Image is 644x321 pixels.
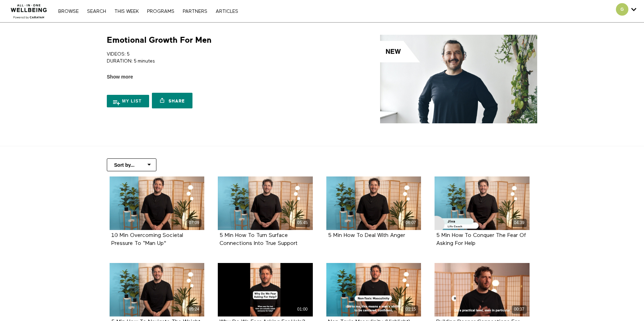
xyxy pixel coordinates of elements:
a: 5 Min How To Deal With Anger 06:07 [326,176,421,230]
button: My list [107,95,149,107]
div: 06:07 [403,219,418,227]
a: Search [84,9,110,14]
: 10 Min Overcoming Societal Pressure To “Man Up" 07:09 [110,176,205,230]
a: PROGRAMS [144,9,178,14]
a: 5 Min How To Conquer The Fear Of Asking For Help [436,233,526,246]
div: 01:15 [403,305,418,313]
a: 5 Min How To Deal With Anger [328,233,405,238]
a: ARTICLES [212,9,242,14]
div: 05:24 [187,305,201,313]
a: 5 Min How To Turn Surface Connections Into True Support [220,233,298,246]
strong: 5 Min How To Turn Surface Connections Into True Support [220,233,298,246]
div: 01:00 [295,305,310,313]
: 10 Min Overcoming Societal Pressure To “Man Up" [111,233,183,246]
a: PARTNERS [179,9,211,14]
img: Emotional Growth For Men [380,35,537,123]
a: Non Toxic Masculinity (Highlight) 01:15 [326,263,421,316]
a: Why Do We Fear Asking For Help? (Highlight 9x16) 01:00 [218,263,313,316]
div: 05:45 [295,219,310,227]
span: Show more [107,73,133,81]
nav: Primary [55,8,241,15]
strong: 5 Min How To Conquer The Fear Of Asking For Help [436,233,526,246]
a: 5 Min How To Conquer The Fear Of Asking For Help 04:39 [435,176,530,230]
p: VIDEOS: 5 DURATION: 5 minutes [107,51,319,65]
h1: Emotional Growth For Men [107,35,212,46]
strong: 10 Min Overcoming Societal Pressure To “Man Up" [111,233,183,246]
div: 07:09 [187,219,201,227]
a: THIS WEEK [111,9,142,14]
a: 5 Min How To Navigate The Weight Of Responsibility 05:24 [110,263,205,316]
a: Share [152,93,192,108]
div: 04:39 [512,219,527,227]
a: Building Deeper Connections For Men (Highlight) 00:37 [435,263,530,316]
a: Browse [55,9,82,14]
a: 5 Min How To Turn Surface Connections Into True Support 05:45 [218,176,313,230]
